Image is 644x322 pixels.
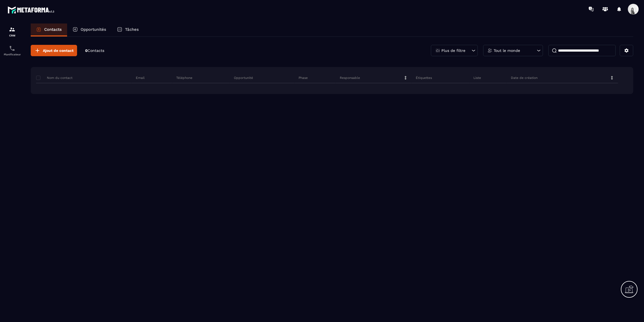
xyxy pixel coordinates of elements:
a: formationformationCRM [1,22,23,41]
img: scheduler [9,45,15,52]
span: Ajout de contact [43,48,74,53]
p: Téléphone [176,76,192,80]
p: Date de création [511,76,538,80]
img: formation [9,26,15,33]
p: CRM [1,34,23,37]
p: 0 [85,48,104,53]
a: Tâches [112,24,144,36]
p: Nom du contact [36,76,72,80]
span: Contacts [88,48,104,53]
p: Phase [299,76,308,80]
p: Opportunités [81,27,106,32]
p: Email [136,76,145,80]
a: Contacts [31,24,67,36]
p: Tout le monde [494,49,520,52]
p: Responsable [340,76,360,80]
p: Opportunité [234,76,253,80]
p: Contacts [44,27,62,32]
p: Étiquettes [416,76,432,80]
a: Opportunités [67,24,112,36]
p: Planificateur [1,53,23,56]
p: Liste [473,76,481,80]
p: Plus de filtre [441,49,465,52]
button: Ajout de contact [31,45,77,56]
p: Tâches [125,27,139,32]
a: schedulerschedulerPlanificateur [1,41,23,60]
img: logo [8,5,56,15]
